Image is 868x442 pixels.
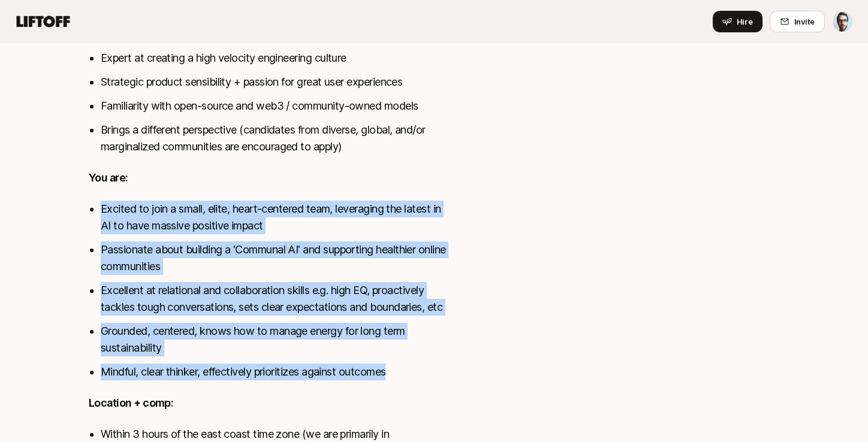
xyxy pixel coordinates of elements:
[101,282,453,316] li: Excellent at relational and collaboration skills e.g. high EQ, proactively tackles tough conversa...
[713,11,762,32] button: Hire
[770,11,825,32] button: Invite
[101,74,453,90] li: Strategic product sensibility + passion for great user experiences
[794,16,815,28] span: Invite
[101,98,453,114] li: Familiarity with open-source and web3 / community-owned models
[101,364,453,380] li: Mindful, clear thinker, effectively prioritizes against outcomes
[101,241,453,275] li: Passionate about building a 'Communal AI' and supporting healthier online communities
[89,171,128,184] strong: You are:
[833,11,853,32] img: Daniel Kahn
[832,11,854,32] button: Daniel Kahn
[101,201,453,234] li: Excited to join a small, elite, heart-centered team, leveraging the latest in AI to have massive ...
[89,396,173,409] strong: Location + comp:
[737,16,753,28] span: Hire
[101,50,453,66] li: Expert at creating a high velocity engineering culture
[101,323,453,356] li: Grounded, centered, knows how to manage energy for long term sustainability
[101,122,453,155] li: Brings a different perspective (candidates from diverse, global, and/or marginalized communities ...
